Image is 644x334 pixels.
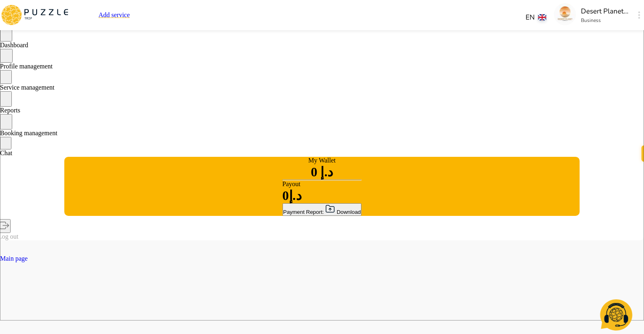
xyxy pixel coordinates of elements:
[308,157,335,164] p: My Wallet
[311,164,333,180] h1: د.إ 0
[283,204,361,215] div: Payment Report: Download
[99,11,130,19] a: Add service
[581,6,630,17] p: Desert Planet Tourism
[283,203,362,216] button: Payment Report: Download
[581,17,630,24] p: Business
[283,180,362,188] p: Payout
[526,12,535,23] p: EN
[554,3,576,25] img: profile_picture PuzzleTrip
[538,14,546,20] img: lang
[283,188,362,203] h1: د.إ0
